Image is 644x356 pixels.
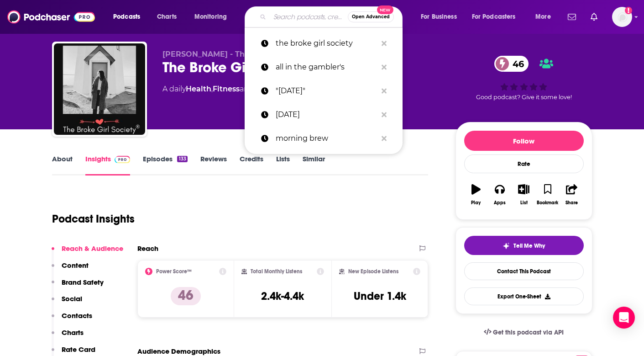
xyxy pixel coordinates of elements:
[612,7,632,27] img: User Profile
[503,56,529,72] span: 46
[200,154,227,175] a: Reviews
[270,10,348,24] input: Search podcasts, credits, & more...
[472,11,516,23] span: For Podcasters
[513,242,545,250] span: Tell Me Why
[251,268,302,275] h2: Total Monthly Listens
[464,178,488,211] button: Play
[62,345,95,354] p: Rate Card
[560,178,583,211] button: Share
[62,328,84,337] p: Charts
[276,32,377,55] p: the broke girl society
[52,311,92,328] button: Contacts
[625,7,632,14] svg: Add a profile image
[162,50,320,58] span: [PERSON_NAME] - The Broke Girl Society
[213,85,240,93] a: Fitness
[529,10,562,24] button: open menu
[151,10,182,24] a: Charts
[162,84,337,95] div: A daily podcast
[143,154,187,175] a: Episodes133
[240,85,254,93] span: and
[512,178,535,211] button: List
[261,289,304,303] h3: 2.4k-4.4k
[503,242,510,250] img: tell me why sparkle
[107,10,152,24] button: open menu
[464,131,584,151] button: Follow
[52,278,104,295] button: Brand Safety
[177,156,187,162] div: 133
[7,8,95,26] img: Podchaser - Follow, Share and Rate Podcasts
[240,154,263,175] a: Credits
[245,79,403,103] a: "[DATE]"
[245,55,403,79] a: all in the gambler's
[137,347,220,356] h2: Audience Demographics
[245,127,403,150] a: morning brew
[488,178,512,211] button: Apps
[186,85,211,93] a: Health
[62,311,92,320] p: Contacts
[348,11,394,22] button: Open AdvancedNew
[276,79,377,103] p: "TODAY"
[587,9,601,25] a: Show notifications dropdown
[564,9,580,25] a: Show notifications dropdown
[52,328,84,345] button: Charts
[537,200,558,206] div: Bookmark
[421,11,457,23] span: For Business
[62,294,82,303] p: Social
[253,6,411,27] div: Search podcasts, credits, & more...
[52,244,123,261] button: Reach & Audience
[62,278,104,287] p: Brand Safety
[354,289,406,303] h3: Under 1.4k
[245,32,403,55] a: the broke girl society
[466,10,529,24] button: open menu
[52,212,135,226] h1: Podcast Insights
[157,11,177,23] span: Charts
[113,11,140,23] span: Podcasts
[464,154,584,173] div: Rate
[414,10,468,24] button: open menu
[115,156,131,163] img: Podchaser Pro
[352,15,390,19] span: Open Advanced
[493,329,564,336] span: Get this podcast via API
[156,268,192,275] h2: Power Score™
[276,154,290,175] a: Lists
[188,10,239,24] button: open menu
[276,103,377,127] p: TODAY
[536,178,560,211] button: Bookmark
[464,287,584,305] button: Export One-Sheet
[494,56,529,72] a: 46
[464,262,584,280] a: Contact This Podcast
[612,7,632,27] button: Show profile menu
[520,200,528,206] div: List
[303,154,325,175] a: Similar
[494,200,506,206] div: Apps
[476,321,571,344] a: Get this podcast via API
[52,261,89,278] button: Content
[52,154,73,175] a: About
[377,5,393,14] span: New
[348,268,398,275] h2: New Episode Listens
[276,127,377,150] p: morning brew
[471,200,481,206] div: Play
[52,294,82,311] button: Social
[535,11,551,23] span: More
[137,244,158,253] h2: Reach
[456,50,592,106] div: 46Good podcast? Give it some love!
[476,94,572,101] span: Good podcast? Give it some love!
[171,287,201,305] p: 46
[54,43,145,135] img: The Broke Girl Society Podcast
[62,261,89,270] p: Content
[211,85,213,93] span: ,
[613,307,635,329] div: Open Intercom Messenger
[85,154,131,175] a: InsightsPodchaser Pro
[612,7,632,27] span: Logged in as veronica.smith
[194,11,227,23] span: Monitoring
[276,55,377,79] p: all in the gambler's
[565,200,578,206] div: Share
[464,236,584,255] button: tell me why sparkleTell Me Why
[62,244,123,253] p: Reach & Audience
[245,103,403,127] a: [DATE]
